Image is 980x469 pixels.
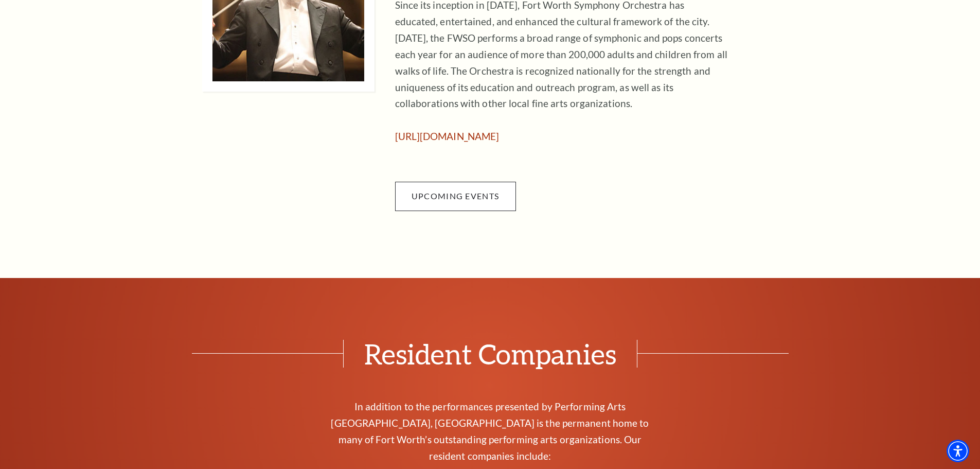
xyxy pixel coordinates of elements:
[395,130,500,142] a: [URL][DOMAIN_NAME]
[395,182,516,211] a: Upcoming Events
[412,191,499,201] span: Upcoming Events
[947,440,969,462] div: Accessibility Menu
[343,340,637,368] span: Resident Companies
[323,398,657,464] p: In addition to the performances presented by Performing Arts [GEOGRAPHIC_DATA], [GEOGRAPHIC_DATA]...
